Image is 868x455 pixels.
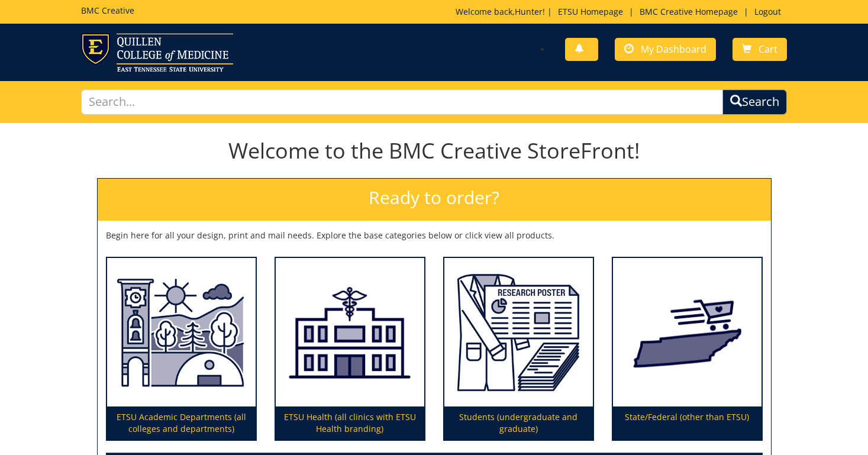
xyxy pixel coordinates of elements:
[97,139,772,163] h1: Welcome to the BMC Creative StoreFront!
[634,6,744,17] a: BMC Creative Homepage
[81,6,134,15] h5: BMC Creative
[759,43,777,56] span: Cart
[276,406,424,440] p: ETSU Health (all clinics with ETSU Health branding)
[276,258,424,407] img: ETSU Health (all clinics with ETSU Health branding)
[444,258,593,407] img: Students (undergraduate and graduate)
[456,6,787,18] p: Welcome back, ! | | |
[444,406,593,440] p: Students (undergraduate and graduate)
[444,258,593,440] a: Students (undergraduate and graduate)
[615,38,716,61] a: My Dashboard
[748,6,787,17] a: Logout
[107,406,256,440] p: ETSU Academic Departments (all colleges and departments)
[733,38,787,61] a: Cart
[276,258,424,440] a: ETSU Health (all clinics with ETSU Health branding)
[81,89,723,115] input: Search...
[107,258,256,407] img: ETSU Academic Departments (all colleges and departments)
[106,230,763,241] p: Begin here for all your design, print and mail needs. Explore the base categories below or click ...
[613,258,761,440] a: State/Federal (other than ETSU)
[107,258,256,440] a: ETSU Academic Departments (all colleges and departments)
[722,89,787,115] button: Search
[552,6,629,17] a: ETSU Homepage
[613,258,761,407] img: State/Federal (other than ETSU)
[98,179,771,221] h2: Ready to order?
[81,33,233,72] img: ETSU logo
[613,406,761,440] p: State/Federal (other than ETSU)
[515,6,543,17] a: Hunter
[641,43,706,56] span: My Dashboard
